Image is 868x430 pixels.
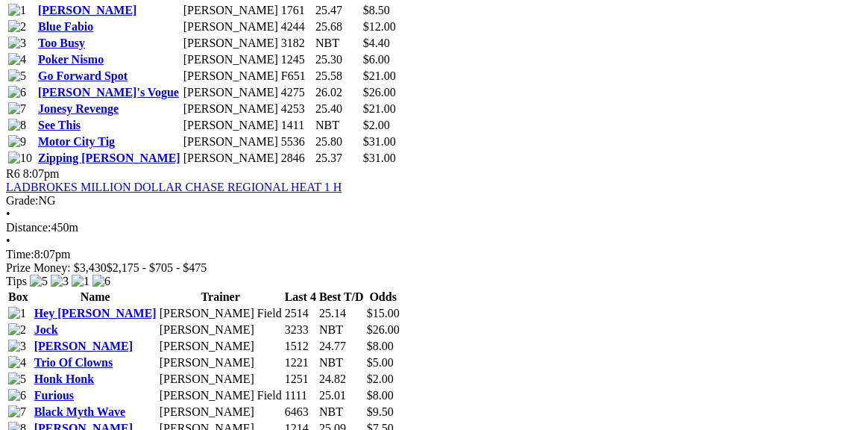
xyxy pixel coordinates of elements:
td: NBT [315,36,361,51]
img: 1 [8,4,26,17]
a: [PERSON_NAME]'s Vogue [38,86,179,99]
td: 2514 [284,306,317,321]
td: F651 [280,69,313,84]
span: $6.00 [363,53,390,66]
td: [PERSON_NAME] [183,36,279,51]
img: 1 [72,275,89,288]
td: NBT [315,118,361,133]
th: Name [34,290,157,305]
td: [PERSON_NAME] [183,19,279,34]
td: 25.80 [315,134,361,149]
a: Motor City Tig [38,135,115,148]
img: 5 [30,275,48,288]
span: $5.00 [367,356,394,369]
td: NBT [318,405,365,420]
th: Last 4 [284,290,317,305]
td: [PERSON_NAME] [183,3,279,18]
img: 3 [8,340,26,353]
span: $31.00 [363,135,396,148]
a: Hey [PERSON_NAME] [34,307,157,320]
td: [PERSON_NAME] [183,52,279,67]
span: $2,175 - $705 - $475 [107,261,207,274]
td: [PERSON_NAME] [183,118,279,133]
a: Too Busy [38,37,85,49]
th: Trainer [159,290,283,305]
img: 4 [8,356,26,370]
td: 3233 [284,322,317,337]
img: 3 [51,275,69,288]
td: NBT [318,322,365,337]
td: 1221 [284,355,317,370]
a: Go Forward Spot [38,69,128,82]
a: LADBROKES MILLION DOLLAR CHASE REGIONAL HEAT 1 H [6,181,342,193]
span: $31.00 [363,152,396,164]
td: 1245 [280,52,313,67]
a: Jonesy Revenge [38,102,119,115]
span: $2.00 [363,119,390,131]
span: $9.50 [367,405,394,418]
td: 25.47 [315,3,361,18]
img: 6 [8,389,26,402]
th: Best T/D [318,290,365,305]
td: 1411 [280,118,313,133]
span: $26.00 [367,323,400,336]
td: 25.68 [315,19,361,34]
td: 25.30 [315,52,361,67]
span: • [6,208,10,220]
a: Trio Of Clowns [34,356,113,369]
div: Prize Money: $3,430 [6,261,862,275]
td: 24.77 [318,339,365,354]
img: 3 [8,37,26,50]
span: Box [8,290,28,303]
a: Zipping [PERSON_NAME] [38,152,180,164]
td: 1512 [284,339,317,354]
td: [PERSON_NAME] [183,134,279,149]
td: 25.40 [315,102,361,116]
span: 8:07pm [23,167,60,180]
td: 1111 [284,388,317,403]
td: 4244 [280,19,313,34]
span: $12.00 [363,20,396,33]
td: 25.14 [318,306,365,321]
a: [PERSON_NAME] [34,340,133,352]
img: 7 [8,405,26,419]
img: 4 [8,53,26,66]
img: 5 [8,373,26,386]
img: 1 [8,307,26,320]
span: $21.00 [363,69,396,82]
td: 1761 [280,3,313,18]
td: 24.82 [318,372,365,387]
a: Blue Fabio [38,20,93,33]
th: Odds [366,290,400,305]
img: 10 [8,152,32,165]
a: See This [38,119,81,131]
a: Honk Honk [34,373,94,385]
span: $21.00 [363,102,396,115]
td: 25.01 [318,388,365,403]
span: Distance: [6,221,51,234]
td: [PERSON_NAME] Field [159,388,283,403]
img: 7 [8,102,26,116]
td: [PERSON_NAME] [159,372,283,387]
td: 25.58 [315,69,361,84]
a: Black Myth Wave [34,405,125,418]
span: Time: [6,248,34,261]
td: 25.37 [315,151,361,166]
td: 4275 [280,85,313,100]
span: $8.00 [367,340,394,352]
span: R6 [6,167,20,180]
a: Poker Nismo [38,53,104,66]
span: Tips [6,275,27,287]
td: [PERSON_NAME] [183,102,279,116]
img: 6 [8,86,26,99]
td: [PERSON_NAME] [159,322,283,337]
span: $4.40 [363,37,390,49]
a: Furious [34,389,74,402]
td: [PERSON_NAME] [183,69,279,84]
div: 450m [6,221,862,234]
td: 4253 [280,102,313,116]
img: 8 [8,119,26,132]
span: $15.00 [367,307,400,320]
span: $8.50 [363,4,390,16]
td: [PERSON_NAME] [159,405,283,420]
